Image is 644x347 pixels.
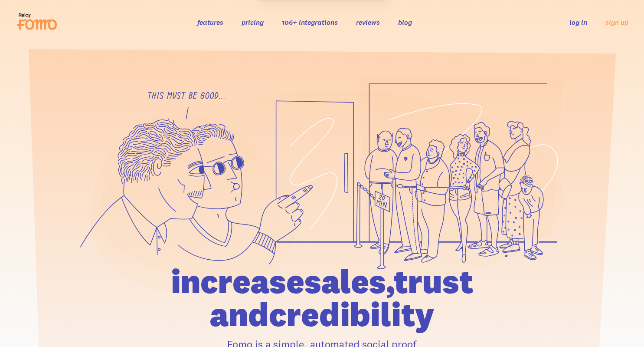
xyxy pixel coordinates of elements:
h1: increase sales, trust and credibility [121,265,523,331]
a: sign up [605,18,628,27]
a: log in [569,18,587,26]
a: blog [398,18,412,26]
a: reviews [356,18,380,26]
a: features [197,18,223,26]
a: 106+ integrations [282,18,338,26]
a: pricing [242,18,264,26]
